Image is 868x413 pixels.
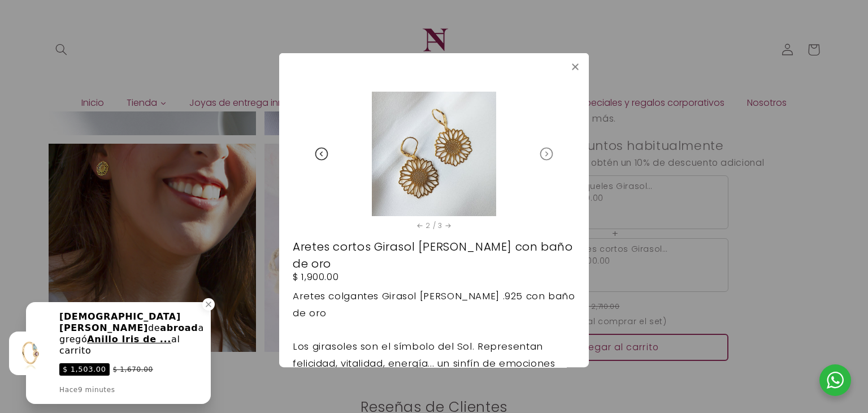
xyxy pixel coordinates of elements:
span: [DEMOGRAPHIC_DATA][PERSON_NAME] [59,311,181,333]
div: Aretes cortos Girasol [PERSON_NAME] con baño de oro [293,238,575,272]
img: 011E03M_1200x1200_dee59c7a-bb77-430e-8674-5880ac537bc3_400x400.jpg [372,92,496,216]
div: 2 / 3 [426,220,442,231]
span: 9 [78,386,83,394]
span: abroad [160,322,198,333]
span: Aretes colgantes Girasol [PERSON_NAME] .925 con baño de oro [293,289,575,320]
span: minutes [85,386,115,394]
div: de agregó al carrito [59,311,204,356]
span: $ 1,900.00 [293,270,338,283]
span: Anillo Iris de ... [87,334,171,345]
div: Hace [59,385,115,395]
span: $ 1,503.00 [59,363,110,376]
div: Close a notification [202,298,215,311]
span: $ 1,670.00 [113,364,153,375]
span: Los girasoles son el símbolo del Sol. Representan felicidad, vitalidad, energía... un sinfín de e... [293,339,555,403]
img: ImagePreview [9,332,53,375]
